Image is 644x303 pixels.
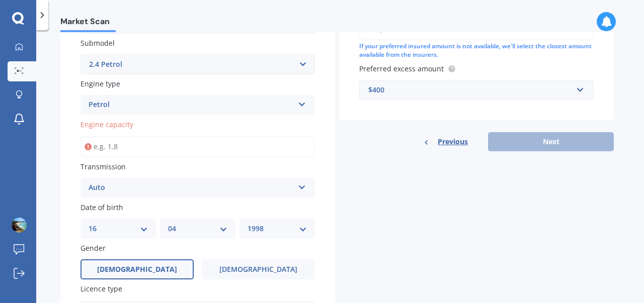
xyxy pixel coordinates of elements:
div: Petrol [89,99,294,111]
span: Engine type [80,79,120,88]
input: e.g. 1.8 [80,136,315,157]
span: Previous [438,134,468,149]
div: $400 [368,84,573,95]
span: [DEMOGRAPHIC_DATA] [219,265,297,274]
span: [DEMOGRAPHIC_DATA] [97,265,177,274]
span: Market Scan [60,17,116,30]
span: Engine capacity [80,120,133,130]
span: Licence type [80,284,122,294]
span: Transmission [80,162,126,171]
div: Auto [89,182,294,194]
span: Preferred excess amount [359,64,444,73]
span: Date of birth [80,203,123,212]
span: Gender [80,243,106,253]
div: If your preferred insured amount is not available, we'll select the closest amount available from... [359,42,594,59]
span: Submodel [80,38,115,48]
img: picture [12,218,27,233]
